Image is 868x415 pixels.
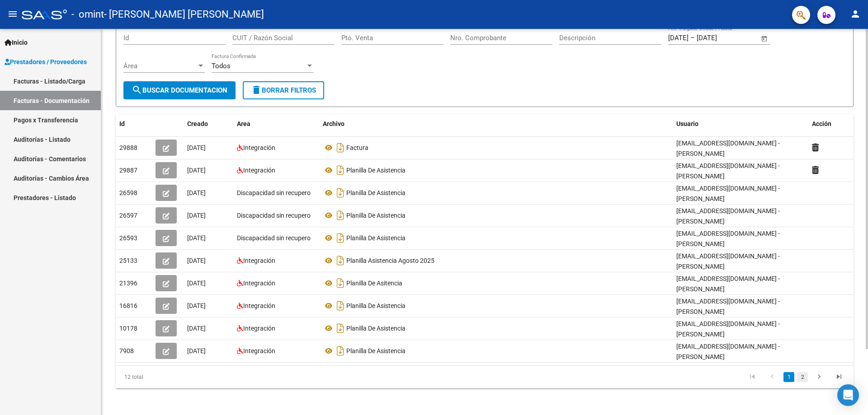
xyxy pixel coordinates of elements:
span: Prestadores / Proveedores [5,57,87,67]
mat-icon: person [850,9,861,19]
span: Planilla De Asitencia [346,280,402,287]
span: Integración [243,167,275,174]
a: go to last page [830,372,848,382]
span: - omint [71,5,104,24]
span: [DATE] [187,234,206,242]
i: Descargar documento [335,321,346,336]
span: Usuario [676,120,698,127]
span: [EMAIL_ADDRESS][DOMAIN_NAME] - [PERSON_NAME] [676,252,780,270]
datatable-header-cell: Creado [184,114,233,134]
span: [DATE] [187,257,206,264]
a: go to previous page [764,372,781,382]
span: Planilla De Asistencia [346,234,406,242]
span: [DATE] [187,280,206,287]
span: [EMAIL_ADDRESS][DOMAIN_NAME] - [PERSON_NAME] [676,140,780,157]
span: Planilla De Asistencia [346,189,406,196]
span: [EMAIL_ADDRESS][DOMAIN_NAME] - [PERSON_NAME] [676,275,780,293]
li: page 2 [796,369,809,385]
span: 21396 [119,280,137,287]
div: Open Intercom Messenger [837,384,859,406]
span: [DATE] [187,325,206,332]
a: 1 [783,372,794,382]
i: Descargar documento [335,186,346,200]
span: Área [123,62,197,70]
span: 16816 [119,302,137,309]
li: page 1 [782,369,796,385]
span: Planilla Asistencia Agosto 2025 [346,257,434,264]
i: Descargar documento [335,208,346,223]
span: [EMAIL_ADDRESS][DOMAIN_NAME] - [PERSON_NAME] [676,230,780,247]
i: Descargar documento [335,344,346,358]
span: 26593 [119,234,137,242]
span: Planilla De Asistencia [346,212,406,219]
span: Planilla De Asistencia [346,167,406,174]
span: Integración [243,302,275,309]
span: 7908 [119,347,134,354]
span: [EMAIL_ADDRESS][DOMAIN_NAME] - [PERSON_NAME] [676,185,780,202]
datatable-header-cell: Acción [808,114,854,134]
span: Area [237,120,250,127]
span: - [PERSON_NAME] [PERSON_NAME] [104,5,264,24]
datatable-header-cell: Usuario [673,114,808,134]
datatable-header-cell: Area [233,114,319,134]
span: Todos [212,62,231,70]
span: Inicio [5,37,28,47]
span: Discapacidad sin recupero [237,212,311,219]
mat-icon: menu [7,9,18,19]
input: Fecha fin [697,34,741,42]
span: – [690,34,695,42]
span: Discapacidad sin recupero [237,189,311,196]
span: Archivo [323,120,344,127]
span: 26597 [119,212,137,219]
span: Integración [243,325,275,332]
span: [EMAIL_ADDRESS][DOMAIN_NAME] - [PERSON_NAME] [676,162,780,180]
span: 25133 [119,257,137,264]
span: [EMAIL_ADDRESS][DOMAIN_NAME] - [PERSON_NAME] [676,207,780,225]
span: Id [119,120,125,127]
span: Integración [243,144,275,151]
i: Descargar documento [335,231,346,245]
span: Integración [243,280,275,287]
button: Borrar Filtros [243,81,324,99]
a: go to next page [811,372,828,382]
span: [EMAIL_ADDRESS][DOMAIN_NAME] - [PERSON_NAME] [676,298,780,315]
span: Factura [346,144,368,151]
div: 12 total [116,366,262,388]
span: [DATE] [187,144,206,151]
span: Planilla De Asistencia [346,347,406,354]
mat-icon: search [132,84,142,95]
span: 29888 [119,144,137,151]
a: 2 [797,372,808,382]
span: 10178 [119,325,137,332]
span: Discapacidad sin recupero [237,234,311,242]
button: Buscar Documentacion [123,81,236,99]
span: Borrar Filtros [251,86,316,94]
datatable-header-cell: Archivo [319,114,673,134]
span: 26598 [119,189,137,196]
span: Buscar Documentacion [132,86,227,94]
span: [DATE] [187,212,206,219]
i: Descargar documento [335,276,346,290]
mat-icon: delete [251,84,262,95]
a: go to first page [744,372,761,382]
span: [DATE] [187,347,206,354]
i: Descargar documento [335,253,346,268]
span: Planilla De Asistencia [346,302,406,309]
span: [DATE] [187,189,206,196]
button: Open calendar [759,33,770,44]
span: [DATE] [187,302,206,309]
datatable-header-cell: Id [116,114,152,134]
i: Descargar documento [335,163,346,177]
i: Descargar documento [335,140,346,155]
span: [EMAIL_ADDRESS][DOMAIN_NAME] - [PERSON_NAME] [676,343,780,360]
span: Acción [812,120,831,127]
span: Creado [187,120,208,127]
span: Integración [243,347,275,354]
span: 29887 [119,167,137,174]
span: [DATE] [187,167,206,174]
input: Fecha inicio [668,34,689,42]
span: [EMAIL_ADDRESS][DOMAIN_NAME] - [PERSON_NAME] [676,320,780,338]
span: Planilla De Asistencia [346,325,406,332]
i: Descargar documento [335,298,346,313]
span: Integración [243,257,275,264]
